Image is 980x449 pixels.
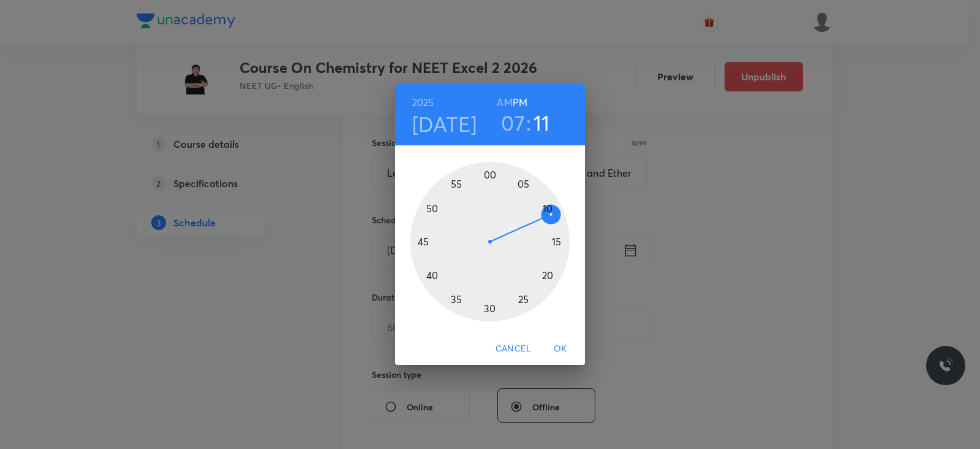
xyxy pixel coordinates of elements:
[412,111,477,137] button: [DATE]
[533,110,550,136] button: 11
[541,337,580,360] button: OK
[412,94,434,111] button: 2025
[501,110,525,136] button: 07
[546,341,575,356] span: OK
[497,94,512,111] button: AM
[491,337,536,360] button: Cancel
[513,94,527,111] button: PM
[496,341,531,356] span: Cancel
[526,110,531,136] h3: :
